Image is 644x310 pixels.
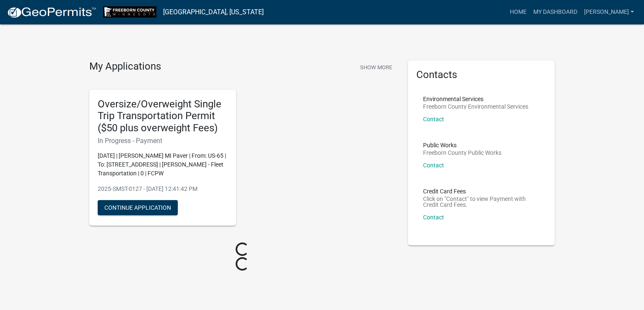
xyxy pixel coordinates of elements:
[423,96,528,102] p: Environmental Services
[423,150,501,156] p: Freeborn County Public Works
[423,104,528,109] p: Freeborn County Environmental Services
[163,5,264,19] a: [GEOGRAPHIC_DATA], [US_STATE]
[89,60,161,73] h4: My Applications
[581,4,637,20] a: [PERSON_NAME]
[98,200,178,215] button: Continue Application
[423,142,501,148] p: Public Works
[423,162,444,169] a: Contact
[98,98,228,134] h5: Oversize/Overweight Single Trip Transportation Permit ($50 plus overweight Fees)
[98,151,228,178] p: [DATE] | [PERSON_NAME] MI Paver | From: US-65 | To: [STREET_ADDRESS] | [PERSON_NAME] - Fleet Tran...
[357,60,395,74] button: Show More
[506,4,530,20] a: Home
[423,196,540,208] p: Click on "Contact" to view Payment with Credit Card Fees.
[530,4,581,20] a: My Dashboard
[423,214,444,221] a: Contact
[423,116,444,122] a: Contact
[423,188,540,194] p: Credit Card Fees
[103,6,156,18] img: Freeborn County, Minnesota
[98,137,228,145] h6: In Progress - Payment
[416,69,546,81] h5: Contacts
[98,185,228,193] p: 2025-SMST-0127 - [DATE] 12:41:42 PM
